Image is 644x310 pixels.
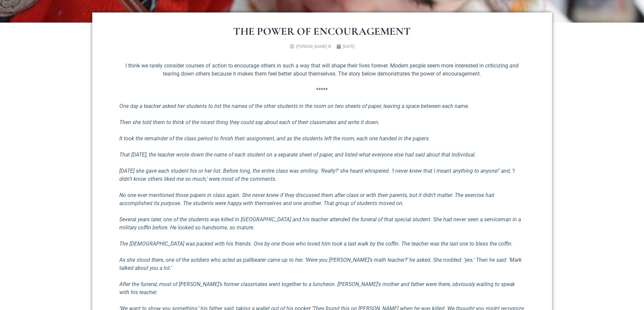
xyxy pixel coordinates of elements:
[336,44,355,50] a: [DATE]
[119,26,525,37] h1: The Power of Encouragement
[296,44,331,49] span: [PERSON_NAME] III
[119,103,469,109] em: One day a teacher asked her students to list the names of the other students in the room on two s...
[119,192,494,206] em: No one ever mentioned those papers in class again. She never knew if they discussed them after cl...
[119,216,521,231] em: Several years later, one of the students was killed in [GEOGRAPHIC_DATA] and his teacher attended...
[119,281,515,295] em: After the funeral, most of [PERSON_NAME]’s former classmates went together to a luncheon. [PERSON...
[119,241,513,247] em: The [DEMOGRAPHIC_DATA] was packed with his friends. One by one those who loved him took a last wa...
[343,44,355,49] time: [DATE]
[119,62,525,78] p: I think we rarely consider courses of action to encourage others in such a way that will shape th...
[119,135,430,142] em: It took the remainder of the class period to finish their assignment, and as the students left th...
[119,257,522,271] em: As she stood there, one of the soldiers who acted as pallbearer came up to her. ‘Were you [PERSON...
[119,119,380,125] em: Then she told them to think of the nicest thing they could say about each of their classmates and...
[119,168,515,182] em: [DATE] she gave each student his or her list. Before long, the entire class was smiling. ‘Really?...
[119,151,476,158] em: That [DATE], the teacher wrote down the name of each student on a separate sheet of paper, and li...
